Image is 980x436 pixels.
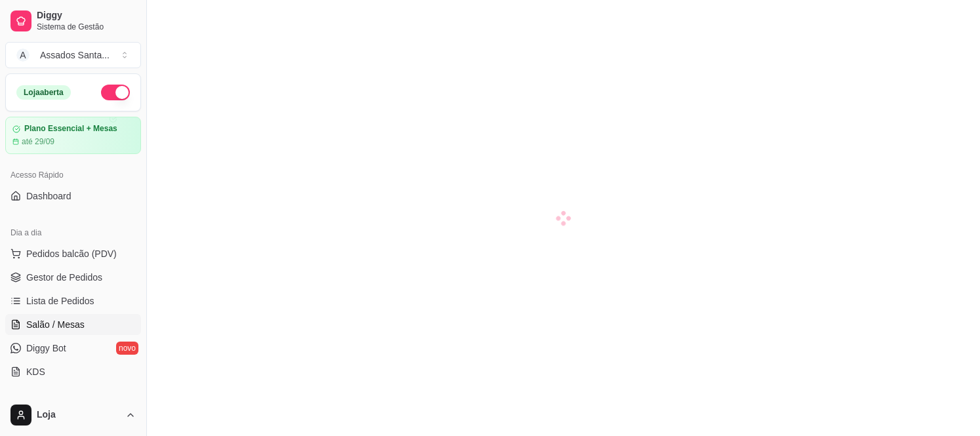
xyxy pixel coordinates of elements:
span: Sistema de Gestão [37,22,136,32]
span: Diggy Bot [26,342,66,355]
span: Gestor de Pedidos [26,271,102,284]
span: A [16,49,30,62]
button: Alterar Status [101,85,130,100]
a: Salão / Mesas [5,314,141,335]
span: Loja [37,409,120,421]
a: DiggySistema de Gestão [5,5,141,37]
button: Select a team [5,42,141,68]
div: Dia a dia [5,222,141,243]
button: Loja [5,399,141,431]
a: Lista de Pedidos [5,290,141,311]
a: Plano Essencial + Mesasaté 29/09 [5,117,141,154]
a: Dashboard [5,186,141,207]
span: Pedidos balcão (PDV) [26,247,117,260]
span: Diggy [37,10,136,22]
article: Plano Essencial + Mesas [24,124,117,134]
span: Lista de Pedidos [26,294,94,307]
div: Loja aberta [16,85,71,100]
button: Pedidos balcão (PDV) [5,243,141,264]
span: KDS [26,365,45,378]
div: Assados Santa ... [40,49,110,62]
a: KDS [5,361,141,382]
a: Diggy Botnovo [5,338,141,359]
span: Dashboard [26,189,71,203]
span: Salão / Mesas [26,318,85,331]
div: Acesso Rápido [5,165,141,186]
a: Gestor de Pedidos [5,267,141,288]
article: até 29/09 [22,136,54,147]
